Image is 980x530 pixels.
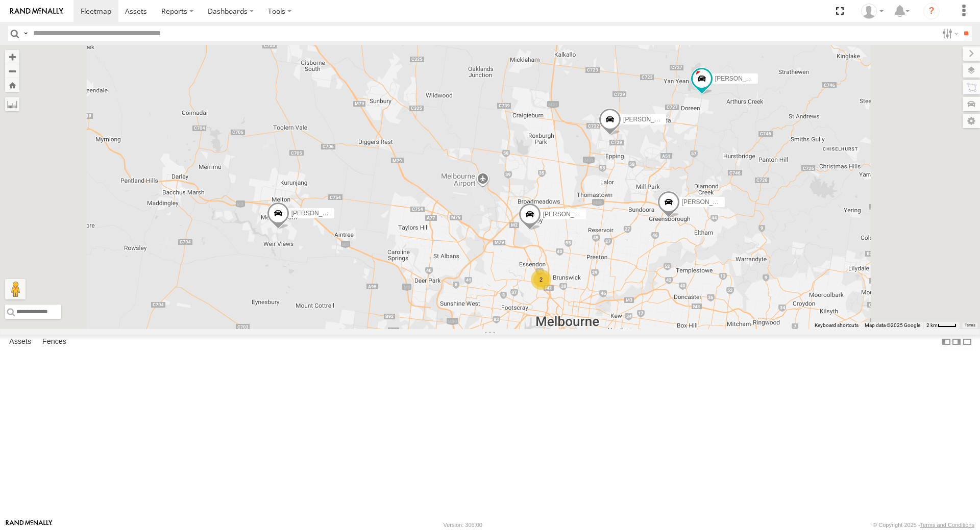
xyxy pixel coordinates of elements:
label: Fences [37,335,71,349]
button: Drag Pegman onto the map to open Street View [5,279,26,299]
span: [PERSON_NAME] [715,75,766,82]
label: Assets [4,335,36,349]
span: [PERSON_NAME] [291,210,342,217]
div: Bruce Swift [857,4,887,19]
i: ? [923,3,940,19]
label: Dock Summary Table to the Left [941,335,951,349]
button: Map Scale: 2 km per 33 pixels [923,322,960,329]
label: Dock Summary Table to the Right [951,335,962,349]
button: Zoom out [5,64,19,78]
label: Hide Summary Table [962,335,972,349]
label: Measure [5,97,19,111]
label: Map Settings [963,114,980,128]
button: Zoom in [5,50,19,64]
span: 2 km [926,322,938,328]
button: Zoom Home [5,78,19,92]
a: Visit our Website [6,520,53,530]
span: [PERSON_NAME] [682,198,732,206]
img: rand-logo.svg [10,8,63,15]
span: [PERSON_NAME] [543,211,594,218]
button: Keyboard shortcuts [815,322,859,329]
span: Map data ©2025 Google [865,322,920,328]
a: Terms and Conditions [920,522,974,528]
div: 2 [531,269,551,290]
div: © Copyright 2025 - [873,522,974,528]
label: Search Query [21,26,30,41]
a: Terms (opens in new tab) [965,323,975,327]
span: [PERSON_NAME] [623,116,674,123]
label: Search Filter Options [938,26,960,41]
div: Version: 306.00 [444,522,482,528]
